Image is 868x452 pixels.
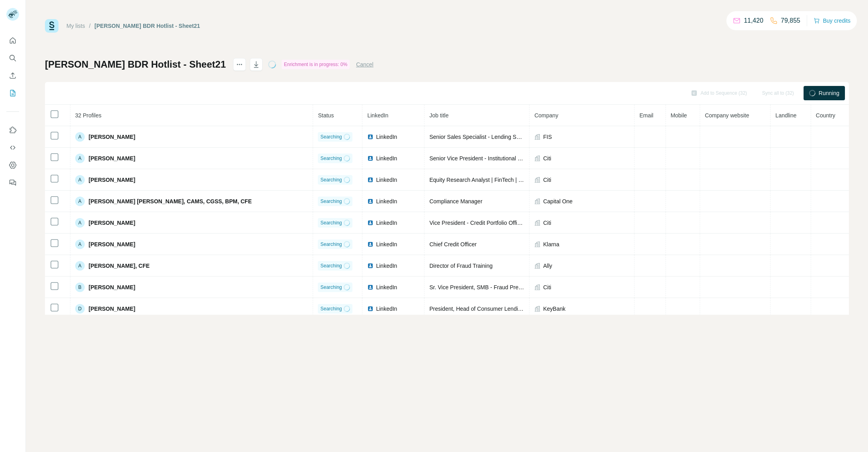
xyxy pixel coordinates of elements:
span: LinkedIn [376,176,397,184]
span: Email [639,112,653,119]
li: / [89,22,91,30]
span: Citi [543,219,551,227]
span: [PERSON_NAME] [89,154,135,162]
span: Ally [543,262,552,270]
span: Sr. Vice President, SMB - Fraud Prevention [429,284,536,290]
span: LinkedIn [376,197,397,205]
span: FIS [543,133,552,141]
span: Searching [320,133,342,140]
span: LinkedIn [376,283,397,291]
span: Citi [543,154,551,162]
span: [PERSON_NAME], CFE [89,262,150,270]
span: Klarna [543,240,559,248]
div: A [75,218,85,228]
span: LinkedIn [376,262,397,270]
span: LinkedIn [376,219,397,227]
button: Dashboard [6,158,19,172]
button: Search [6,51,19,65]
button: Enrich CSV [6,68,19,83]
div: D [75,304,85,314]
button: Quick start [6,33,19,48]
p: 11,420 [744,16,763,25]
span: Equity Research Analyst | FinTech | Software | Payments | [429,177,572,183]
span: Director of Fraud Training [429,263,492,269]
button: Use Surfe on LinkedIn [6,123,19,137]
img: LinkedIn logo [367,198,374,205]
span: [PERSON_NAME] [89,219,135,227]
span: 32 Profiles [75,112,101,119]
span: Running [819,89,839,97]
div: A [75,261,85,271]
img: LinkedIn logo [367,220,374,226]
span: Citi [543,176,551,184]
span: [PERSON_NAME] [PERSON_NAME], CAMS, CGSS, BPM, CFE [89,197,252,205]
div: A [75,154,85,163]
div: [PERSON_NAME] BDR Hotlist - Sheet21 [95,22,200,30]
span: Searching [320,198,342,205]
span: [PERSON_NAME] [89,305,135,313]
span: Vice President - Credit Portfolio Officer [429,220,525,226]
span: LinkedIn [376,240,397,248]
span: Status [318,112,334,119]
button: Cancel [356,60,374,68]
button: Feedback [6,175,19,190]
div: A [75,175,85,185]
span: Senior Sales Specialist - Lending Solutions [429,134,535,140]
img: LinkedIn logo [367,134,374,140]
h1: [PERSON_NAME] BDR Hotlist - Sheet21 [45,58,226,71]
button: Use Surfe API [6,140,19,155]
span: President, Head of Consumer Lending and Mortgage [429,306,560,312]
span: LinkedIn [367,112,388,119]
span: Searching [320,284,342,291]
span: LinkedIn [376,133,397,141]
span: Searching [320,155,342,162]
span: [PERSON_NAME] [89,283,135,291]
span: KeyBank [543,305,565,313]
span: Chief Credit Officer [429,241,477,247]
span: Citi [543,283,551,291]
span: Job title [429,112,448,119]
span: Capital One [543,197,572,205]
span: LinkedIn [376,305,397,313]
div: A [75,132,85,142]
span: Landline [775,112,796,119]
div: A [75,240,85,249]
span: Searching [320,305,342,312]
button: actions [233,58,246,71]
img: LinkedIn logo [367,155,374,162]
span: Senior Vice President - Institutional Credit Management (ICM) Execution, Governance & Oversight [429,155,672,162]
img: LinkedIn logo [367,306,374,312]
button: Buy credits [814,15,850,26]
button: My lists [6,86,19,100]
span: Searching [320,219,342,226]
span: [PERSON_NAME] [89,133,135,141]
img: LinkedIn logo [367,241,374,247]
span: Company website [705,112,749,119]
span: [PERSON_NAME] [89,240,135,248]
span: Company [534,112,558,119]
span: Compliance Manager [429,198,482,205]
img: Surfe Logo [45,19,58,33]
span: Mobile [671,112,687,119]
span: Searching [320,241,342,248]
span: LinkedIn [376,154,397,162]
div: B [75,282,85,292]
img: LinkedIn logo [367,263,374,269]
span: Country [816,112,835,119]
a: My lists [66,23,85,29]
span: [PERSON_NAME] [89,176,135,184]
img: LinkedIn logo [367,284,374,290]
div: Enrichment is in progress: 0% [282,60,350,69]
div: A [75,197,85,206]
img: LinkedIn logo [367,177,374,183]
p: 79,855 [781,16,800,25]
span: Searching [320,262,342,269]
span: Searching [320,176,342,183]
